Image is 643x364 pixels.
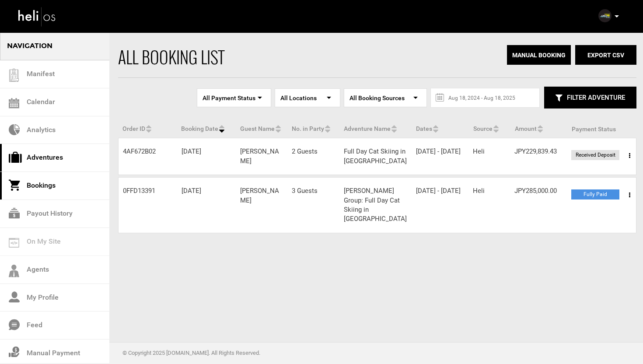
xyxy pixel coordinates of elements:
[177,186,236,196] div: [DATE]
[510,122,567,133] div: Amount
[469,122,510,133] div: Source
[236,122,288,133] div: Guest Name
[571,150,619,160] div: Received Deposit
[236,186,287,205] div: [PERSON_NAME]
[119,147,177,156] div: 4AF672B02
[17,5,57,28] img: heli-logo
[567,125,635,133] div: Payment Status
[177,122,235,133] div: Booking Date
[275,88,340,107] span: Select box activate
[287,122,339,133] div: No. in Party
[468,147,510,156] div: Heli
[280,94,335,102] span: All locations
[339,147,412,166] div: Full Day Cat Skiing in [GEOGRAPHIC_DATA]
[468,186,510,196] div: Heli
[412,122,468,133] div: Dates
[9,238,19,248] img: on_my_site.svg
[598,9,612,22] img: b42dc30c5a3f3bbb55c67b877aded823.png
[507,45,571,65] button: Manual Booking
[344,88,427,107] span: Select box activate
[287,186,339,196] div: 3 Guests
[177,147,236,156] div: [DATE]
[544,87,636,108] button: Filter Adventure
[575,45,636,65] button: Export CSV
[412,147,468,156] div: [DATE] - [DATE]
[203,94,266,102] span: All Payment Status
[9,265,19,277] img: agents-icon.svg
[412,186,468,196] div: [DATE] - [DATE]
[339,186,412,224] div: [PERSON_NAME] Group: Full Day Cat Skiing in [GEOGRAPHIC_DATA]
[339,122,412,133] div: Adventure Name
[9,98,19,108] img: calendar.svg
[440,88,531,107] input: Aug 18, 2024 - Aug 18, 2025
[571,189,619,199] div: Fully Paid
[118,45,481,69] div: All booking list
[236,147,287,166] div: [PERSON_NAME]
[197,88,271,107] span: Select box activate
[119,186,177,196] div: 0FFD13391
[510,147,567,156] div: JPY229,839.43
[118,122,177,133] div: Order ID
[7,69,21,82] img: guest-list.svg
[510,186,567,196] div: JPY285,000.00
[287,147,339,156] div: 2 Guests
[349,94,421,102] span: All Booking Sources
